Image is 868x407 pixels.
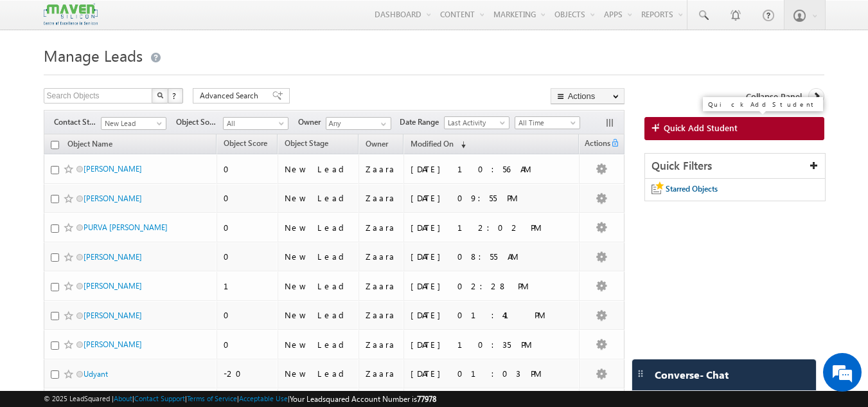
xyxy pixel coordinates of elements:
[417,394,436,404] span: 77978
[366,280,398,292] div: Zaara
[655,369,729,381] span: Converse - Chat
[366,163,398,175] div: Zaara
[635,368,646,379] img: carter-drag
[217,136,274,153] a: Object Score
[411,280,573,292] div: [DATE] 02:28 PM
[224,163,272,175] div: 0
[157,92,163,98] img: Search
[84,164,142,174] a: [PERSON_NAME]
[580,136,610,153] span: Actions
[366,139,388,149] span: Owner
[411,368,573,379] div: [DATE] 01:03 PM
[84,194,142,203] a: [PERSON_NAME]
[285,163,353,175] div: New Lead
[224,118,285,129] span: All
[644,117,825,140] a: Quick Add Student
[44,3,98,26] img: Custom Logo
[114,394,132,402] a: About
[223,117,288,130] a: All
[411,139,454,149] span: Modified On
[54,116,101,128] span: Contact Stage
[400,116,444,128] span: Date Range
[285,138,328,148] span: Object Stage
[278,136,335,153] a: Object Stage
[411,192,573,204] div: [DATE] 09:55 PM
[664,122,738,134] span: Quick Add Student
[285,251,353,262] div: New Lead
[224,280,272,292] div: 1
[176,116,223,128] span: Object Source
[444,116,509,129] a: Last Activity
[51,141,59,149] input: Check all records
[411,163,573,175] div: [DATE] 10:56 AM
[366,368,398,379] div: Zaara
[645,154,826,179] div: Quick Filters
[708,101,818,107] div: Quick Add Student
[168,88,183,104] button: ?
[84,369,108,379] a: Udyant
[411,339,573,350] div: [DATE] 10:35 PM
[224,138,267,148] span: Object Score
[224,251,272,262] div: 0
[366,251,398,262] div: Zaara
[84,252,142,262] a: [PERSON_NAME]
[366,222,398,233] div: Zaara
[515,117,576,129] span: All Time
[298,116,326,128] span: Owner
[285,192,353,204] div: New Lead
[366,339,398,350] div: Zaara
[746,91,802,102] span: Collapse Panel
[515,116,580,129] a: All Time
[61,137,119,154] a: Object Name
[456,140,466,150] span: (sorted descending)
[224,192,272,204] div: 0
[411,251,573,262] div: [DATE] 08:55 AM
[374,118,390,131] a: Show All Items
[411,309,573,321] div: [DATE] 01:41 PM
[239,394,288,402] a: Acceptable Use
[224,309,272,321] div: 0
[101,117,166,130] a: New Lead
[84,281,142,291] a: [PERSON_NAME]
[326,117,391,130] input: Type to Search
[366,309,398,321] div: Zaara
[84,311,142,320] a: [PERSON_NAME]
[285,309,353,321] div: New Lead
[44,393,436,405] span: © 2025 LeadSquared | | | | |
[84,339,142,349] a: [PERSON_NAME]
[551,88,624,104] button: Actions
[102,118,163,129] span: New Lead
[187,394,237,402] a: Terms of Service
[290,394,436,404] span: Your Leadsquared Account Number is
[224,222,272,233] div: 0
[411,222,573,233] div: [DATE] 12:02 PM
[366,192,398,204] div: Zaara
[84,222,168,232] a: PURVA [PERSON_NAME]
[200,90,262,102] span: Advanced Search
[404,136,472,153] a: Modified On (sorted descending)
[224,368,272,379] div: -20
[172,90,178,101] span: ?
[44,45,143,66] span: Manage Leads
[285,222,353,233] div: New Lead
[445,117,506,129] span: Last Activity
[134,394,185,402] a: Contact Support
[224,339,272,350] div: 0
[666,184,718,194] span: Starred Objects
[285,368,353,379] div: New Lead
[285,339,353,350] div: New Lead
[285,280,353,292] div: New Lead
